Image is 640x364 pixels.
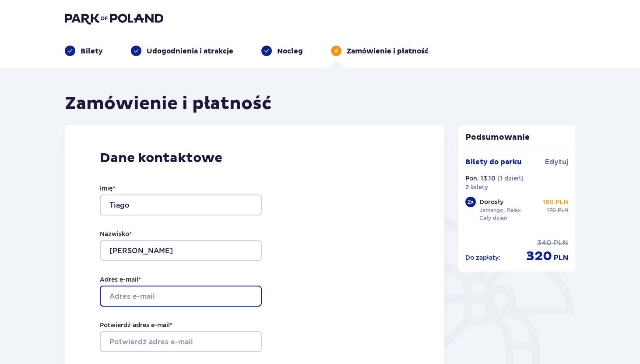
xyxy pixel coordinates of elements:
p: 4 [334,47,338,55]
label: Imię * [100,184,115,193]
span: PLN [554,253,568,263]
p: Jamango, Relax [479,206,521,214]
span: PLN [553,238,568,248]
img: Park of Poland logo [65,12,163,25]
p: Bilety [81,46,103,56]
label: Potwierdź adres e-mail * [100,321,172,329]
p: 2 bilety [465,183,488,191]
p: Bilety do parku [465,157,522,167]
span: 320 [526,248,552,265]
h1: Zamówienie i płatność [65,93,272,115]
div: Bilety [65,46,103,56]
input: Adres e-mail [100,286,262,307]
p: Udogodnienia i atrakcje [147,46,233,56]
label: Adres e-mail * [100,275,141,284]
input: Potwierdź adres e-mail [100,331,262,352]
div: Nocleg [261,46,303,56]
p: Nocleg [277,46,303,56]
p: Podsumowanie [458,132,576,143]
p: Pon. 13.10 [465,174,496,183]
p: Zamówienie i płatność [347,46,429,56]
span: PLN [558,206,568,214]
p: Dorosły [479,198,503,206]
p: 160 PLN [543,198,568,206]
p: Dane kontaktowe [100,150,409,166]
div: 2 x [465,197,476,207]
span: 340 [537,238,552,248]
div: 4Zamówienie i płatność [331,46,429,56]
label: Nazwisko * [100,230,132,238]
p: ( 1 dzień ) [497,174,524,183]
div: Udogodnienia i atrakcje [131,46,233,56]
input: Imię [100,194,262,216]
input: Nazwisko [100,240,262,261]
span: 170 [547,206,556,214]
p: Do zapłaty : [465,253,500,262]
p: Cały dzień [479,214,507,222]
span: Edytuj [545,157,568,167]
